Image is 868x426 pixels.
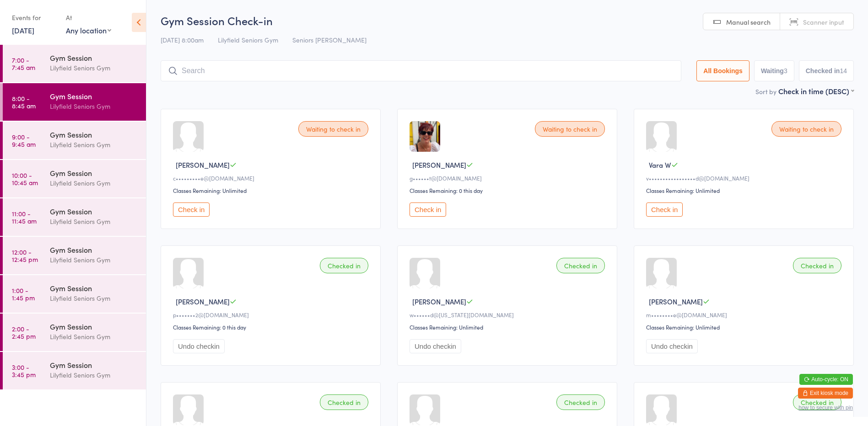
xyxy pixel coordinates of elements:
span: Vara W [649,160,671,170]
button: Check in [646,202,683,217]
time: 3:00 - 3:45 pm [12,363,36,378]
button: Undo checkin [646,339,698,353]
div: c•••••••••e@[DOMAIN_NAME] [173,174,371,182]
div: Waiting to check in [535,121,605,137]
div: Gym Session [50,129,138,139]
time: 2:00 - 2:45 pm [12,325,36,340]
span: [PERSON_NAME] [176,160,230,170]
div: Lilyfield Seniors Gym [50,370,138,380]
div: w••••••d@[US_STATE][DOMAIN_NAME] [410,311,608,319]
div: Lilyfield Seniors Gym [50,331,138,342]
span: [PERSON_NAME] [412,297,466,306]
div: Gym Session [50,321,138,331]
div: Checked in [556,258,605,273]
span: Lilyfield Seniors Gym [218,35,278,44]
div: Classes Remaining: 0 this day [173,323,371,331]
time: 8:00 - 8:45 am [12,95,36,109]
a: 1:00 -1:45 pmGym SessionLilyfield Seniors Gym [3,275,146,313]
time: 1:00 - 1:45 pm [12,287,35,301]
div: Lilyfield Seniors Gym [50,178,138,188]
span: [PERSON_NAME] [176,297,230,306]
button: All Bookings [696,60,749,81]
h2: Gym Session Check-in [161,13,854,28]
div: Classes Remaining: Unlimited [646,186,844,194]
button: Waiting3 [754,60,794,81]
div: Gym Session [50,168,138,178]
button: Check in [410,202,446,217]
label: Sort by [755,87,776,96]
div: Checked in [793,258,841,273]
div: Classes Remaining: Unlimited [173,186,371,194]
a: 2:00 -2:45 pmGym SessionLilyfield Seniors Gym [3,314,146,351]
a: 12:00 -12:45 pmGym SessionLilyfield Seniors Gym [3,237,146,274]
div: p•••••••2@[DOMAIN_NAME] [173,311,371,319]
div: At [66,10,111,25]
a: 11:00 -11:45 amGym SessionLilyfield Seniors Gym [3,198,146,236]
img: image1757673958.png [410,121,440,152]
a: 3:00 -3:45 pmGym SessionLilyfield Seniors Gym [3,352,146,389]
a: 9:00 -9:45 amGym SessionLilyfield Seniors Gym [3,122,146,159]
div: Gym Session [50,91,138,101]
div: Lilyfield Seniors Gym [50,255,138,265]
div: Gym Session [50,283,138,293]
input: Search [161,60,681,81]
button: Auto-cycle: ON [799,374,853,385]
span: Scanner input [803,17,844,27]
a: 10:00 -10:45 amGym SessionLilyfield Seniors Gym [3,160,146,197]
div: Classes Remaining: Unlimited [410,323,608,331]
div: Gym Session [50,360,138,370]
div: Any location [66,25,111,35]
div: 3 [784,67,787,75]
button: Exit kiosk mode [798,388,853,399]
div: Gym Session [50,245,138,255]
div: Waiting to check in [298,121,368,137]
div: Checked in [556,394,605,410]
time: 11:00 - 11:45 am [12,210,37,224]
div: 14 [840,67,847,75]
span: [DATE] 8:00am [161,35,204,44]
a: 8:00 -8:45 amGym SessionLilyfield Seniors Gym [3,83,146,121]
div: Lilyfield Seniors Gym [50,101,138,112]
div: m••••••••e@[DOMAIN_NAME] [646,311,844,319]
div: Checked in [793,394,841,410]
span: Seniors [PERSON_NAME] [292,35,367,44]
div: Gym Session [50,53,138,63]
div: Checked in [320,258,368,273]
button: Undo checkin [410,339,461,353]
button: how to secure with pin [798,405,853,411]
div: Gym Session [50,206,138,216]
span: [PERSON_NAME] [412,160,466,170]
div: Lilyfield Seniors Gym [50,63,138,73]
span: Manual search [726,17,771,27]
div: Events for [12,10,57,25]
a: 7:00 -7:45 amGym SessionLilyfield Seniors Gym [3,45,146,82]
div: Waiting to check in [771,121,841,137]
div: Classes Remaining: Unlimited [646,323,844,331]
div: Lilyfield Seniors Gym [50,139,138,150]
button: Checked in14 [799,60,854,81]
div: v•••••••••••••••••d@[DOMAIN_NAME] [646,174,844,182]
div: g••••••t@[DOMAIN_NAME] [410,174,608,182]
span: [PERSON_NAME] [649,297,703,306]
a: [DATE] [12,25,34,35]
time: 12:00 - 12:45 pm [12,248,38,263]
time: 9:00 - 9:45 am [12,133,36,148]
div: Classes Remaining: 0 this day [410,186,608,194]
div: Checked in [320,394,368,410]
div: Check in time (DESC) [778,86,854,96]
time: 10:00 - 10:45 am [12,171,38,186]
div: Lilyfield Seniors Gym [50,293,138,304]
button: Undo checkin [173,339,225,353]
div: Lilyfield Seniors Gym [50,216,138,227]
button: Check in [173,202,210,217]
time: 7:00 - 7:45 am [12,56,35,71]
